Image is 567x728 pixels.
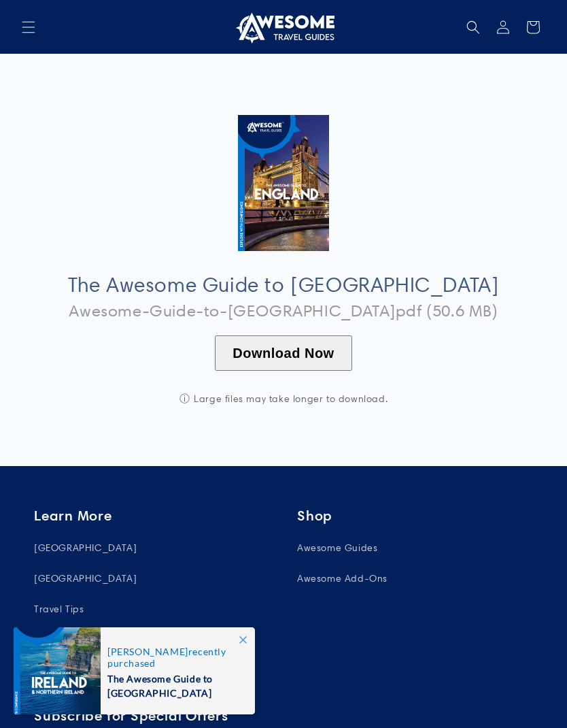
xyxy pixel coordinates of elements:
[228,5,340,48] a: Awesome Travel Guides
[107,646,241,669] span: recently purchased
[34,540,137,563] a: [GEOGRAPHIC_DATA]
[34,507,270,525] h2: Learn More
[148,393,419,405] div: Large files may take longer to download.
[107,646,188,657] span: [PERSON_NAME]
[215,335,351,371] button: Download Now
[34,594,84,625] a: Travel Tips
[34,563,137,594] a: [GEOGRAPHIC_DATA]
[107,669,241,700] span: The Awesome Guide to [GEOGRAPHIC_DATA]
[34,625,76,655] a: About Us
[297,507,533,525] h2: Shop
[458,12,488,42] summary: Search
[34,707,436,725] h2: Subscribe for Special Offers
[238,115,328,251] img: Cover_Large_-_England.jpg
[297,563,388,594] a: Awesome Add-Ons
[14,12,44,42] summary: Menu
[179,393,190,405] span: ⓘ
[297,540,377,563] a: Awesome Guides
[233,11,334,44] img: Awesome Travel Guides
